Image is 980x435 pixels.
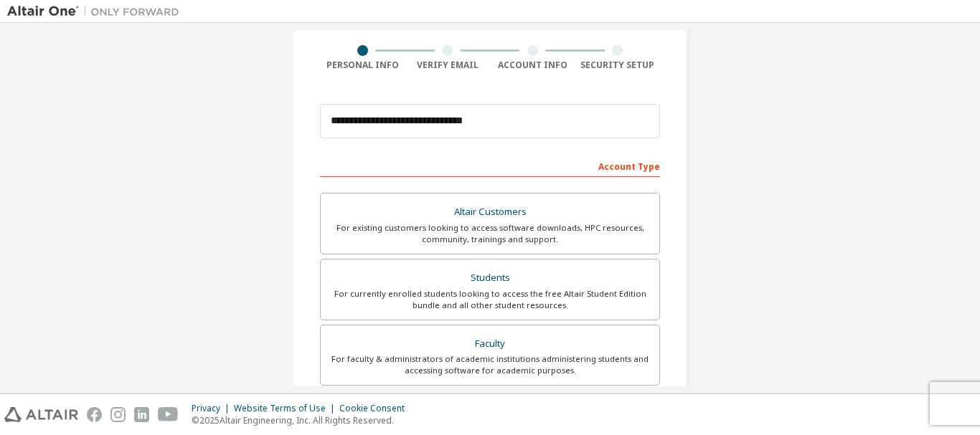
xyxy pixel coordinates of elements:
[320,154,660,177] div: Account Type
[110,407,126,422] img: instagram.svg
[329,288,651,311] div: For currently enrolled students looking to access the free Altair Student Edition bundle and all ...
[339,403,413,414] div: Cookie Consent
[490,59,575,71] div: Account Info
[329,353,651,376] div: For faculty & administrators of academic institutions administering students and accessing softwa...
[134,407,149,422] img: linkedin.svg
[192,414,413,426] p: © 2025 Altair Engineering, Inc. All Rights Reserved.
[329,222,651,245] div: For existing customers looking to access software downloads, HPC resources, community, trainings ...
[7,4,187,19] img: Altair One
[405,59,491,71] div: Verify Email
[329,334,651,354] div: Faculty
[329,268,651,288] div: Students
[234,403,339,414] div: Website Terms of Use
[158,407,179,422] img: youtube.svg
[575,59,661,71] div: Security Setup
[87,407,102,422] img: facebook.svg
[4,407,78,422] img: altair_logo.svg
[320,59,405,71] div: Personal Info
[329,202,651,222] div: Altair Customers
[192,403,234,414] div: Privacy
